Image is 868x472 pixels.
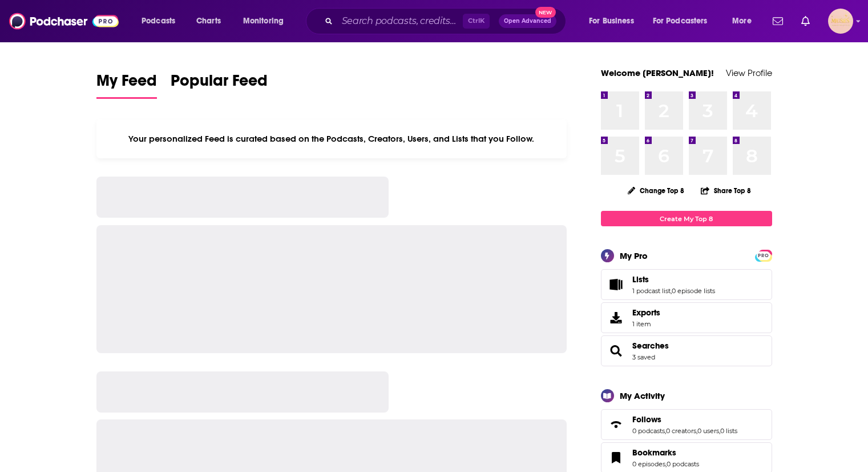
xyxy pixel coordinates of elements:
[732,13,752,29] span: More
[605,417,628,433] a: Follows
[96,119,567,158] div: Your personalized Feed is curated based on the Podcasts, Creators, Users, and Lists that you Follow.
[632,341,669,351] a: Searches
[605,310,628,326] span: Exports
[700,179,752,202] button: Share Top 8
[605,277,628,293] a: Lists
[632,460,665,468] a: 0 episodes
[9,10,119,32] img: Podchaser - Follow, Share and Rate Podcasts
[726,67,772,78] a: View Profile
[667,460,699,468] a: 0 podcasts
[797,11,814,31] a: Show notifications dropdown
[535,7,556,18] span: New
[672,287,715,295] a: 0 episode lists
[499,14,556,28] button: Open AdvancedNew
[757,251,770,260] span: PRO
[235,12,298,30] button: open menu
[589,13,634,29] span: For Business
[601,302,772,333] a: Exports
[96,71,157,97] span: My Feed
[189,12,228,30] a: Charts
[632,427,665,435] a: 0 podcasts
[696,427,697,435] span: ,
[632,414,737,425] a: Follows
[621,183,692,198] button: Change Top 8
[134,12,190,30] button: open menu
[601,409,772,440] span: Follows
[463,14,490,29] span: Ctrl K
[632,353,655,361] a: 3 saved
[632,447,676,458] span: Bookmarks
[828,9,853,34] span: Logged in as MUSESPR
[171,71,268,97] span: Popular Feed
[645,12,724,30] button: open menu
[605,450,628,466] a: Bookmarks
[757,251,770,259] a: PRO
[581,12,648,30] button: open menu
[828,9,853,34] button: Show profile menu
[605,343,628,359] a: Searches
[142,13,175,29] span: Podcasts
[632,307,660,318] span: Exports
[337,12,463,30] input: Search podcasts, credits, & more...
[601,335,772,366] span: Searches
[632,287,671,295] a: 1 podcast list
[768,11,788,31] a: Show notifications dropdown
[317,8,577,34] div: Search podcasts, credits, & more...
[620,250,648,261] div: My Pro
[601,67,714,78] a: Welcome [PERSON_NAME]!
[171,71,268,99] a: Popular Feed
[601,269,772,300] span: Lists
[632,447,699,458] a: Bookmarks
[632,320,660,328] span: 1 item
[243,13,284,29] span: Monitoring
[697,427,719,435] a: 0 users
[665,427,666,435] span: ,
[632,274,715,285] a: Lists
[666,427,696,435] a: 0 creators
[720,427,737,435] a: 0 lists
[724,12,766,30] button: open menu
[96,71,157,99] a: My Feed
[504,18,551,24] span: Open Advanced
[196,13,221,29] span: Charts
[620,390,665,401] div: My Activity
[653,13,708,29] span: For Podcasters
[719,427,720,435] span: ,
[828,9,853,34] img: User Profile
[671,287,672,295] span: ,
[632,274,649,285] span: Lists
[632,414,661,425] span: Follows
[601,211,772,226] a: Create My Top 8
[665,460,667,468] span: ,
